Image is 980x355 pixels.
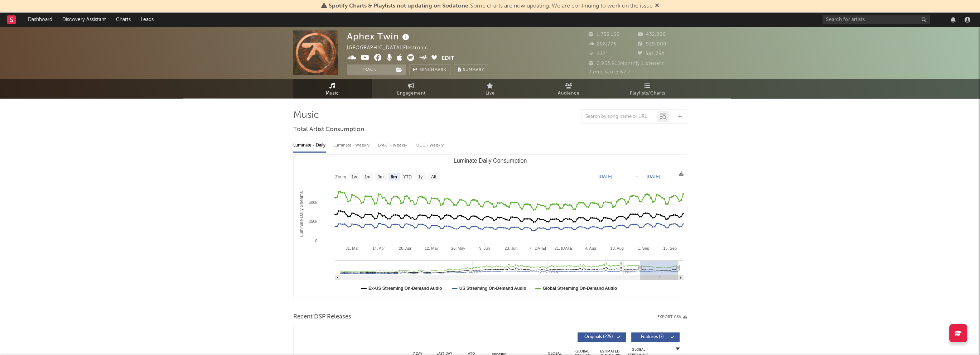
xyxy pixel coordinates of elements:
span: 432,000 [638,32,666,37]
input: Search for artists [822,15,930,24]
span: Recent DSP Releases [293,313,351,321]
div: OCC - Weekly [416,139,444,152]
text: 1w [351,174,357,179]
span: Summary [463,68,484,72]
text: Luminate Daily Streams [299,191,304,237]
text: Luminate Daily Consumption [453,158,527,164]
span: Engagement [397,89,426,98]
text: 9. Jun [479,246,490,250]
text: 31. Mar [345,246,359,250]
text: 15. Sep [663,246,677,250]
text: 26. May [451,246,465,250]
a: Playlists/Charts [608,79,687,99]
span: Audience [558,89,580,98]
span: Music [326,89,339,98]
span: : Some charts are now updating. We are continuing to work on the issue [329,3,653,9]
text: 3m [377,174,383,179]
text: 18. Aug [610,246,623,250]
text: 500k [309,200,317,205]
span: Benchmark [419,66,446,75]
text: All [431,174,435,179]
span: Spotify Charts & Playlists not updating on Sodatone [329,3,468,9]
span: Live [486,89,495,98]
span: 208,776 [589,42,617,47]
button: Export CSV [657,315,687,319]
div: [GEOGRAPHIC_DATA] | Electronic [347,44,436,52]
button: Features(7) [631,332,680,342]
button: Summary [454,64,488,75]
text: Global Streaming On-Demand Audio [542,286,617,291]
div: Luminate - Weekly [333,139,371,152]
a: Live [451,79,530,99]
svg: Luminate Daily Consumption [294,155,687,298]
a: Benchmark [409,64,450,75]
span: Total Artist Consumption [293,125,364,134]
button: Edit [441,54,454,63]
span: 561,734 [638,52,665,56]
span: Jump Score: 62.7 [589,70,631,75]
text: YTD [403,174,411,179]
text: 1m [364,174,370,179]
span: 1,755,160 [589,32,620,37]
text: 250k [309,219,317,224]
span: 437 [589,52,606,56]
a: Discovery Assistant [57,13,111,27]
text: 4. Aug [585,246,596,250]
text: Zoom [335,174,346,179]
text: → [635,174,639,179]
input: Search by song name or URL [582,114,657,120]
div: Luminate - Daily [293,139,326,152]
a: Dashboard [23,13,57,27]
text: 21. [DATE] [554,246,573,250]
text: 7. [DATE] [529,246,546,250]
text: 0 [315,239,317,243]
span: Features ( 7 ) [636,335,669,339]
text: 12. May [424,246,439,250]
text: 1y [418,174,423,179]
span: 2,953,915 Monthly Listeners [589,61,664,66]
a: Charts [111,13,136,27]
text: 6m [391,174,397,179]
text: 1. Sep [638,246,649,250]
text: [DATE] [647,174,660,179]
a: Leads [136,13,159,27]
span: Playlists/Charts [630,89,665,98]
a: Music [293,79,372,99]
span: Originals ( 275 ) [582,335,615,339]
text: 14. Apr [372,246,385,250]
div: Aphex Twin [347,30,411,42]
text: US Streaming On-Demand Audio [459,286,526,291]
span: 929,000 [638,42,666,47]
button: Originals(275) [578,332,626,342]
text: 23. Jun [505,246,517,250]
span: Dismiss [655,3,659,9]
text: 28. Apr [399,246,411,250]
text: [DATE] [599,174,612,179]
button: Track [347,64,392,75]
a: Engagement [372,79,451,99]
a: Audience [530,79,608,99]
div: BMAT - Weekly [378,139,409,152]
text: Ex-US Streaming On-Demand Audio [368,286,442,291]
